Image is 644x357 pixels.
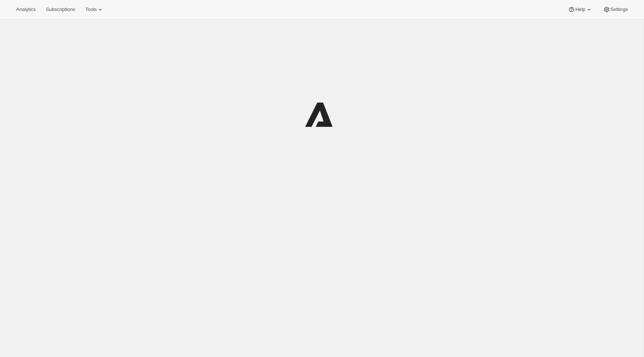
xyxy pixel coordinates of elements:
button: Subscriptions [41,4,79,15]
button: Help [563,4,597,15]
span: Settings [610,7,628,12]
span: Tools [85,7,97,12]
span: Help [575,7,585,12]
span: Analytics [16,7,35,12]
button: Tools [81,4,108,15]
button: Analytics [12,4,40,15]
span: Subscriptions [46,7,75,12]
button: Settings [599,4,632,15]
